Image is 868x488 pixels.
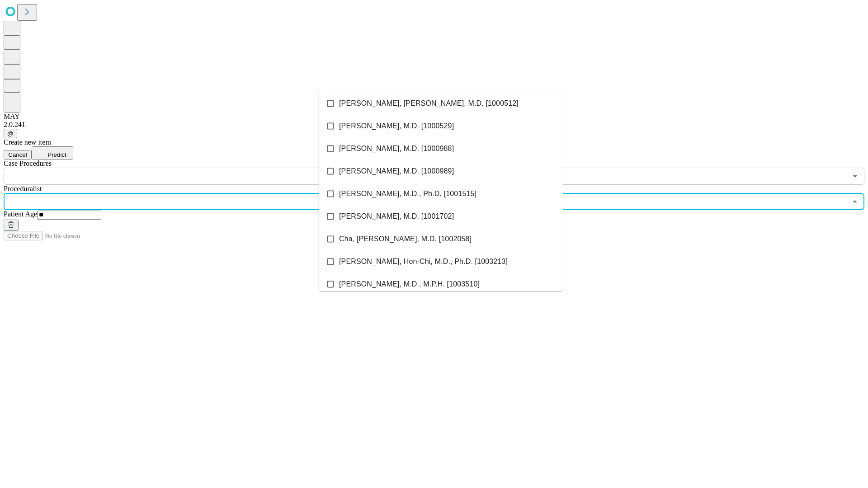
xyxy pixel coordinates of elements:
[849,170,861,183] button: Open
[339,121,454,131] span: [PERSON_NAME], M.D. [1000529]
[4,121,864,129] div: 2.0.241
[7,130,14,137] span: @
[849,195,861,208] button: Close
[339,143,454,154] span: [PERSON_NAME], M.D. [1000988]
[339,188,476,199] span: [PERSON_NAME], M.D., Ph.D. [1001515]
[4,129,17,138] button: @
[339,98,519,109] span: [PERSON_NAME], [PERSON_NAME], M.D. [1000512]
[4,185,42,192] span: Proceduralist
[339,166,454,177] span: [PERSON_NAME], M.D. [1000989]
[8,151,27,158] span: Cancel
[4,160,52,167] span: Scheduled Procedure
[339,211,454,222] span: [PERSON_NAME], M.D. [1001702]
[4,150,32,160] button: Cancel
[32,146,73,160] button: Predict
[339,234,472,244] span: Cha, [PERSON_NAME], M.D. [1002058]
[339,279,480,290] span: [PERSON_NAME], M.D., M.P.H. [1003510]
[4,210,37,218] span: Patient Age
[47,151,66,158] span: Predict
[4,138,51,146] span: Create new item
[339,256,508,267] span: [PERSON_NAME], Hon-Chi, M.D., Ph.D. [1003213]
[4,113,864,121] div: MAY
